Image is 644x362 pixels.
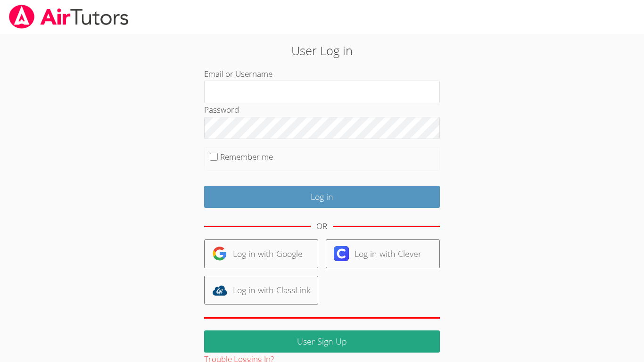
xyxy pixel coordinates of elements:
h2: User Log in [148,41,496,59]
a: Log in with Google [204,239,318,268]
label: Email or Username [204,68,272,79]
a: User Sign Up [204,330,440,353]
a: Log in with ClassLink [204,276,318,304]
div: OR [316,220,327,233]
img: clever-logo-6eab21bc6e7a338710f1a6ff85c0baf02591cd810cc4098c63d3a4b26e2feb20.svg [334,246,349,261]
img: classlink-logo-d6bb404cc1216ec64c9a2012d9dc4662098be43eaf13dc465df04b49fa7ab582.svg [212,283,227,298]
img: google-logo-50288ca7cdecda66e5e0955fdab243c47b7ad437acaf1139b6f446037453330a.svg [212,246,227,261]
a: Log in with Clever [326,239,440,268]
label: Password [204,104,239,115]
input: Log in [204,186,440,208]
label: Remember me [220,151,273,162]
img: airtutors_banner-c4298cdbf04f3fff15de1276eac7730deb9818008684d7c2e4769d2f7ddbe033.png [8,5,130,29]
